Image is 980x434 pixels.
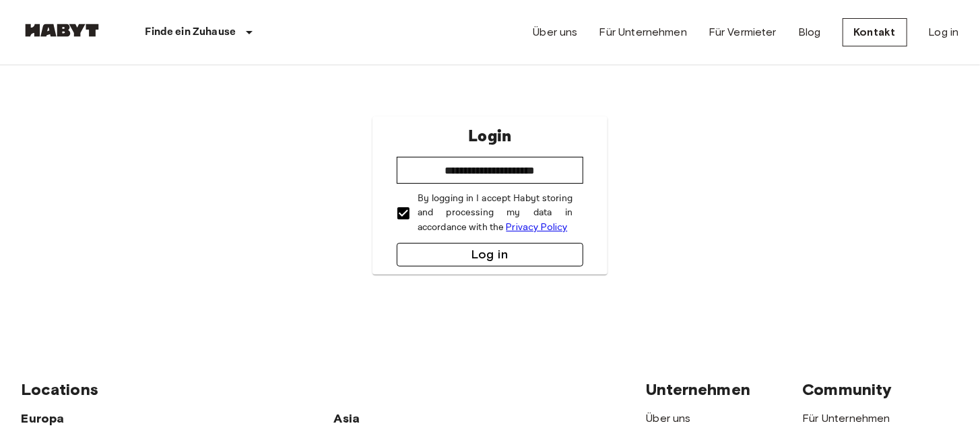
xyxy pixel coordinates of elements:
p: By logging in I accept Habyt storing and processing my data in accordance with the [418,192,573,235]
a: Für Vermieter [709,24,777,40]
a: Über uns [647,412,691,425]
span: Unternehmen [647,379,751,399]
span: Europa [22,411,65,426]
button: Log in [397,243,583,266]
a: Privacy Policy [507,221,568,233]
span: Community [803,379,892,399]
a: Über uns [533,24,578,40]
span: Asia [334,411,360,426]
a: Für Unternehmen [803,412,890,425]
span: Locations [22,379,98,399]
a: Blog [798,24,821,40]
p: Finde ein Zuhause [145,24,236,40]
img: Habyt [22,24,102,37]
a: Für Unternehmen [599,24,687,40]
p: Login [468,124,511,149]
a: Log in [929,24,959,40]
a: Kontakt [843,18,907,46]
